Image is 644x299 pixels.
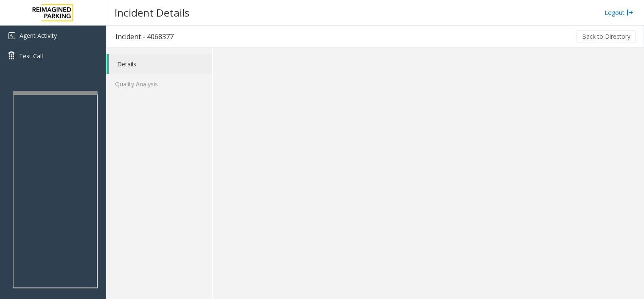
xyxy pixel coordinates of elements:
[605,8,633,17] a: Logout
[107,74,212,94] a: Quality Analysis
[627,8,633,17] img: logout
[109,54,212,74] a: Details
[20,31,57,40] span: Agent Activity
[8,32,15,39] img: 'icon'
[107,27,182,46] h3: Incident - 4068377
[577,30,636,43] button: Back to Directory
[110,2,194,23] h3: Incident Details
[19,51,43,60] span: Test Call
